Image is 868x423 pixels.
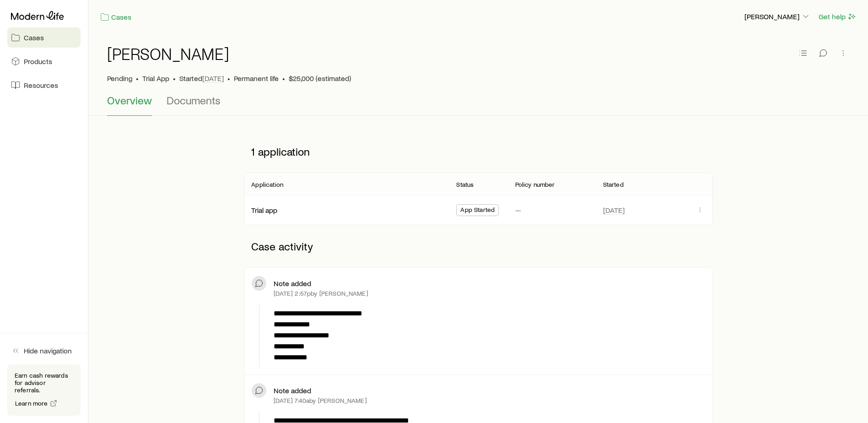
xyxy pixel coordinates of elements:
[179,74,224,83] p: Started
[603,206,625,215] span: [DATE]
[15,372,73,394] p: Earn cash rewards for advisor referrals.
[515,181,555,188] p: Policy number
[173,74,176,83] span: •
[818,11,857,22] button: Get help
[107,94,850,116] div: Case details tabs
[274,290,368,297] p: [DATE] 2:57p by [PERSON_NAME]
[251,206,277,215] div: Trial app
[251,181,283,188] p: Application
[107,44,229,63] h1: [PERSON_NAME]
[7,75,81,95] a: Resources
[282,74,285,83] span: •
[24,346,72,355] span: Hide navigation
[274,386,311,395] p: Note added
[7,364,81,416] div: Earn cash rewards for advisor referrals.Learn more
[289,74,351,83] span: $25,000 (estimated)
[244,138,712,165] p: 1 application
[7,51,81,71] a: Products
[274,279,311,288] p: Note added
[515,206,521,215] p: —
[274,397,367,404] p: [DATE] 7:40a by [PERSON_NAME]
[24,81,58,90] span: Resources
[24,33,44,42] span: Cases
[227,74,230,83] span: •
[744,11,811,22] button: [PERSON_NAME]
[460,206,495,216] span: App Started
[15,400,48,407] span: Learn more
[167,94,221,107] span: Documents
[107,94,152,107] span: Overview
[244,233,712,260] p: Case activity
[100,12,132,22] a: Cases
[24,57,52,66] span: Products
[603,181,624,188] p: Started
[202,74,224,83] span: [DATE]
[7,341,81,361] button: Hide navigation
[234,74,279,83] span: Permanent life
[456,181,474,188] p: Status
[107,74,132,83] p: Pending
[7,27,81,48] a: Cases
[142,74,169,83] span: Trial App
[744,12,810,21] p: [PERSON_NAME]
[136,74,139,83] span: •
[251,206,277,214] a: Trial app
